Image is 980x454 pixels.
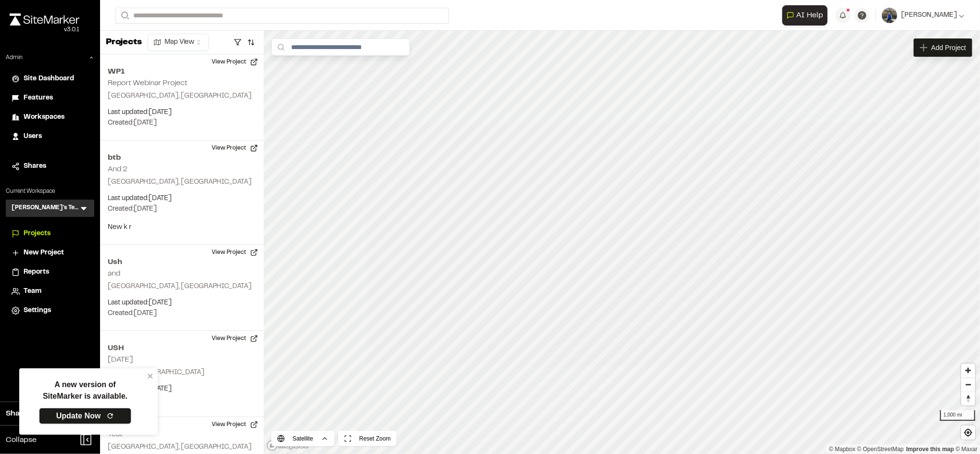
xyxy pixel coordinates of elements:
[24,131,42,142] span: Users
[12,161,89,172] a: Shares
[108,342,256,354] h2: USH
[12,112,89,123] a: Workspaces
[24,248,64,258] span: New Project
[108,394,256,405] p: Created: [DATE]
[108,384,256,394] p: Last updated: [DATE]
[108,80,188,87] h2: Report Webinar Project
[108,91,256,101] p: [GEOGRAPHIC_DATA], [GEOGRAPHIC_DATA]
[6,434,37,446] span: Collapse
[267,440,309,451] a: Mapbox logo
[12,203,79,213] h3: [PERSON_NAME]'s Test
[108,308,256,319] p: Created: [DATE]
[961,364,975,378] button: Zoom in
[6,187,94,196] p: Current Workspace
[10,13,79,25] img: rebrand.png
[24,93,53,103] span: Features
[108,166,127,173] h2: And 2
[106,36,142,49] p: Projects
[108,107,256,118] p: Last updated: [DATE]
[108,442,256,453] p: [GEOGRAPHIC_DATA], [GEOGRAPHIC_DATA]
[108,66,256,77] h2: WP1
[24,74,74,84] span: Site Dashboard
[108,118,256,128] p: Created: [DATE]
[108,256,256,268] h2: Ush
[961,378,975,391] button: Zoom out
[108,177,256,188] p: [GEOGRAPHIC_DATA], [GEOGRAPHIC_DATA]
[108,222,256,233] p: New k r
[906,446,954,453] a: Map feedback
[108,367,256,378] p: Ushuaia, [GEOGRAPHIC_DATA]
[12,74,89,84] a: Site Dashboard
[6,408,70,419] span: Share Workspace
[12,248,89,258] a: New Project
[24,228,51,239] span: Projects
[108,281,256,292] p: [GEOGRAPHIC_DATA], [GEOGRAPHIC_DATA]
[857,446,904,453] a: OpenStreetMap
[108,193,256,204] p: Last updated: [DATE]
[6,53,23,62] p: Admin
[901,10,957,21] span: [PERSON_NAME]
[271,431,334,446] button: Satellite
[108,298,256,308] p: Last updated: [DATE]
[961,391,975,405] button: Reset bearing to north
[24,161,46,172] span: Shares
[338,431,396,446] button: Reset Zoom
[12,228,89,239] a: Projects
[206,54,264,70] button: View Project
[829,446,855,453] a: Mapbox
[955,446,978,453] a: Maxar
[931,43,966,52] span: Add Project
[24,112,64,123] span: Workspaces
[961,426,975,440] button: Find my location
[10,25,79,34] div: Oh geez...please don't...
[782,5,831,25] div: Open AI Assistant
[206,417,264,432] button: View Project
[39,408,131,424] a: Update Now
[12,131,89,142] a: Users
[206,331,264,346] button: View Project
[206,245,264,260] button: View Project
[108,204,256,214] p: Created: [DATE]
[782,5,827,25] button: Open AI Assistant
[43,379,127,402] p: A new version of SiteMarker is available.
[940,410,975,421] div: 1,000 mi
[115,8,133,24] button: Search
[882,8,897,23] img: User
[961,378,975,391] span: Zoom out
[206,140,264,156] button: View Project
[796,10,823,21] span: AI Help
[108,152,256,164] h2: btb
[147,372,154,380] button: close
[264,31,980,454] canvas: Map
[882,8,965,23] button: [PERSON_NAME]
[12,93,89,103] a: Features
